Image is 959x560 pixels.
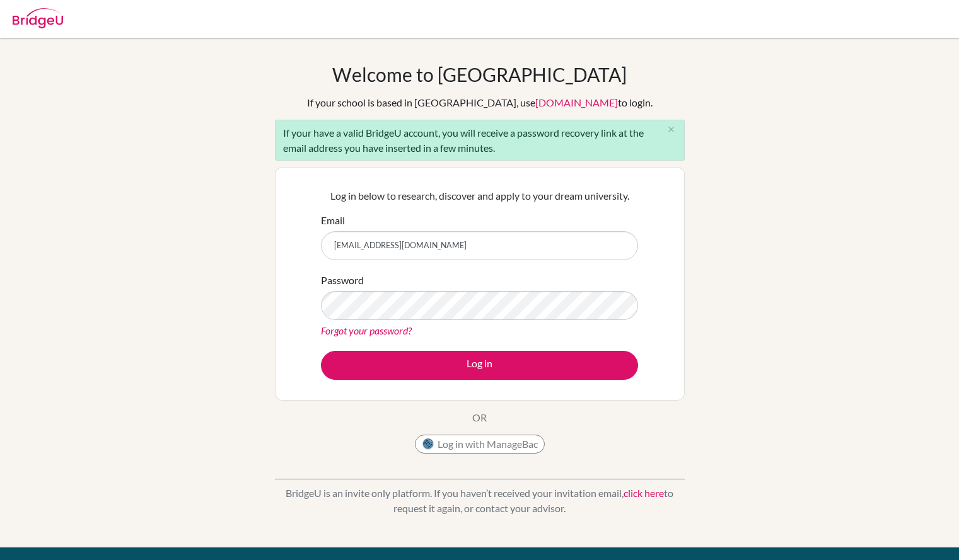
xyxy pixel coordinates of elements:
[307,95,653,110] div: If your school is based in [GEOGRAPHIC_DATA], use to login.
[321,188,638,203] p: Log in below to research, discover and apply to your dream university.
[472,410,487,425] p: OR
[415,435,545,454] button: Log in with ManageBac
[275,486,685,516] p: BridgeU is an invite only platform. If you haven’t received your invitation email, to request it ...
[321,273,364,288] label: Password
[332,63,627,86] h1: Welcome to [GEOGRAPHIC_DATA]
[321,351,638,380] button: Log in
[321,213,345,228] label: Email
[666,125,676,134] i: close
[535,96,618,108] a: [DOMAIN_NAME]
[321,324,412,336] a: Forgot your password?
[624,487,664,499] a: click here
[659,120,684,139] button: Close
[275,120,685,161] div: If your have a valid BridgeU account, you will receive a password recovery link at the email addr...
[13,8,63,28] img: Bridge-U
